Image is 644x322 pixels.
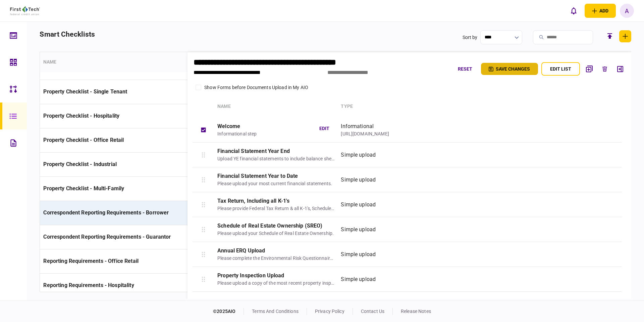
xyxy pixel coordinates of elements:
[217,180,335,187] div: Please upload your most current financial statements.
[43,258,139,264] span: Reporting Requirements - Office Retail
[341,122,567,130] div: Informational
[361,309,384,314] a: contact us
[217,122,311,130] div: Welcome
[341,176,567,184] div: Simple upload
[341,275,567,283] div: Simple upload
[43,137,124,143] span: Property Checklist - Office Retail
[341,226,567,234] div: Simple upload
[43,234,171,240] span: Correspondent Reporting Requirements - Guarantor
[217,155,335,162] div: Upload YE financial statements to include balance sheet and income statement.
[217,172,335,180] div: Financial Statement Year to Date
[43,113,119,119] span: Property Checklist - Hospitality
[567,4,581,18] button: open notifications list
[481,63,538,75] button: Save changes
[452,63,478,75] button: reset
[213,308,244,315] div: © 2025 AIO
[252,309,299,314] a: terms and conditions
[217,147,335,155] div: Financial Statement Year End
[217,272,335,280] div: Property Inspection Upload
[40,52,209,72] th: Name
[40,30,95,52] h2: smart checklists
[43,88,127,95] span: Property Checklist - Single Tenant
[341,250,567,258] div: Simple upload
[217,230,335,237] div: Please upload your Schedule of Real Estate Ownership.
[217,255,335,262] div: Please complete the Environmental Risk Questionnaire (ERQ) form in its entirety. The form must be...
[43,185,124,192] span: Property Checklist - Multi-Family
[541,62,580,76] button: edit list
[217,130,311,137] div: Informational step
[341,103,567,110] div: Type
[315,309,344,314] a: privacy policy
[217,222,335,230] div: Schedule of Real Estate Ownership (SREO)
[217,280,335,287] div: Please upload a copy of the most recent property inspection.
[217,205,335,212] div: Please provide Federal Tax Return & all K-1's, Schedules and Statements.
[341,201,567,209] div: Simple upload
[43,161,117,167] span: Property Checklist - Industrial
[10,6,40,15] img: client company logo
[314,122,335,134] button: edit
[401,309,431,314] a: release notes
[585,4,616,18] button: open adding identity options
[463,34,478,41] div: Sort by
[620,4,634,18] button: a
[204,84,308,91] div: Show Forms before Documents Upload in My AIO
[341,130,567,137] div: [URL][DOMAIN_NAME]
[217,103,337,110] div: Name
[43,209,169,216] span: Correspondent Reporting Requirements - Borrower
[217,247,335,255] div: Annual ERQ Upload
[43,282,134,288] span: Reporting Requirements - Hospitality
[341,151,567,159] div: Simple upload
[217,197,335,205] div: Tax Return, Including all K-1's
